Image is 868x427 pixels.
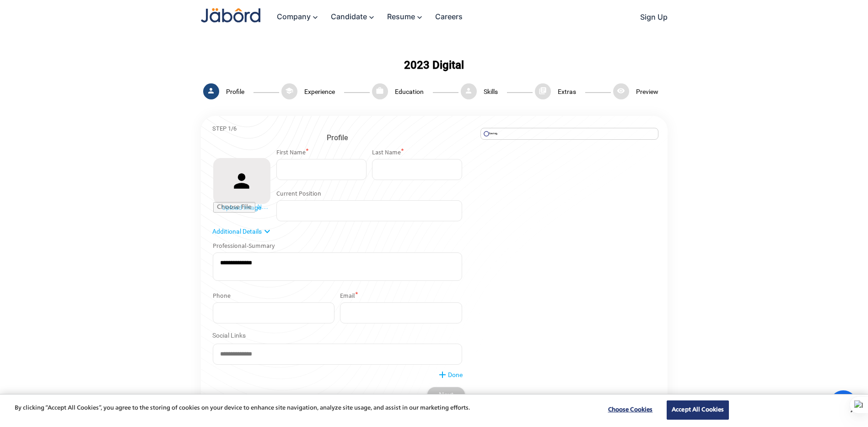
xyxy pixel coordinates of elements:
mat-icon: expand_more [262,226,273,237]
a: Resume [378,7,426,27]
span: Skills [484,88,498,95]
div: Additional Details [210,226,465,237]
mat-icon: visibility [613,83,629,99]
a: Candidate [322,7,378,27]
span: Experience [304,88,335,95]
span: Preview [636,88,658,95]
span: Education [395,88,424,95]
div: Social Links [210,332,465,339]
div: Profile [210,132,465,143]
div: Email [340,291,462,302]
div: Phone [213,291,335,302]
mat-icon: person [461,83,477,99]
mat-icon: keyboard_arrow_down [415,13,426,22]
div: Last Name [372,148,462,159]
a: Company [268,7,322,27]
div: Professional-Summary [213,241,463,252]
div: First Name [276,148,367,159]
mat-icon: keyboard_arrow_down [367,13,378,22]
button: Accept All Cookies [667,400,729,420]
mat-icon: library_books [535,83,551,99]
span: Extras [558,88,576,95]
img: Jabord [201,8,260,22]
div: 2023 Digital [201,59,668,71]
mat-icon: work [372,83,388,99]
mat-icon: person [203,83,219,99]
div: Saving.. [484,131,655,137]
p: By clicking “Accept All Cookies”, you agree to the storing of cookies on your device to enhance s... [15,404,470,413]
button: Choose Cookies [602,401,659,419]
span: Profile [226,88,244,95]
button: Close [843,400,863,420]
a: Sign Up [631,8,668,27]
a: Careers [426,7,463,26]
mat-icon: person [213,158,270,204]
mat-icon: add [437,369,448,380]
div: Current Position [276,189,462,200]
div: STEP 1/6 [210,125,465,132]
mat-icon: school [281,83,297,99]
mat-icon: keyboard_arrow_down [311,13,322,22]
button: Next [427,387,465,402]
div: Upload Image [213,204,270,211]
a: Open chat [830,390,857,418]
div: Done [210,369,465,380]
